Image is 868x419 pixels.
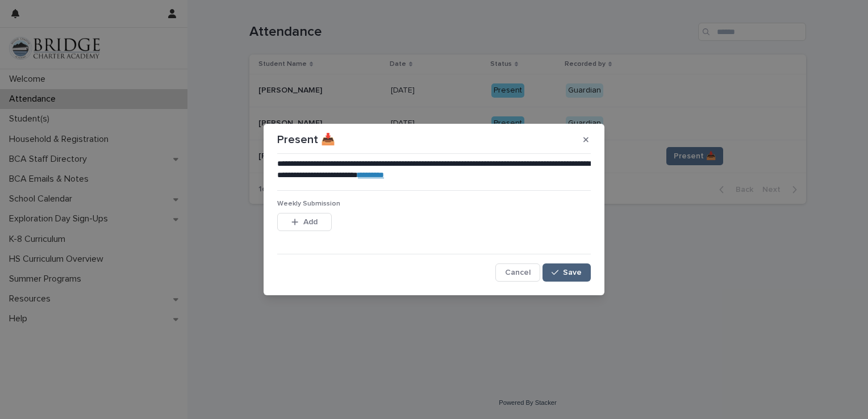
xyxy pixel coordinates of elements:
button: Save [542,263,591,282]
p: Present 📥 [277,133,335,146]
span: Weekly Submission [277,200,340,207]
span: Add [303,218,318,226]
span: Save [563,269,582,276]
span: Cancel [505,269,531,276]
button: Cancel [495,263,540,282]
button: Add [277,213,332,231]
